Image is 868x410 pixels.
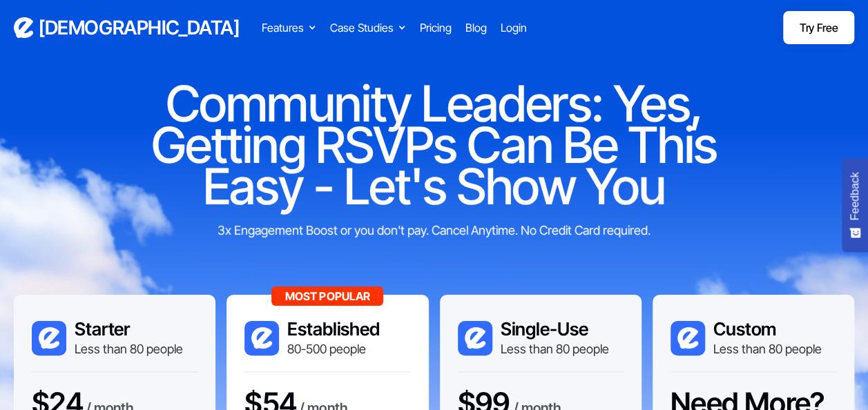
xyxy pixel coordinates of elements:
div: Less than 80 people [501,340,609,358]
div: Less than 80 people [75,340,183,358]
h3: Established [287,318,380,340]
h3: Single-Use [501,318,609,340]
h3: Custom [713,318,822,340]
span: Feedback [849,172,861,220]
div: Features [261,19,303,36]
div: 3x Engagement Boost or you don't pay. Cancel Anytime. No Credit Card required. [175,221,693,240]
div: Most Popular [271,286,383,306]
a: Try Free [783,11,854,44]
div: Case Studies [329,19,405,36]
h1: Community Leaders: Yes, Getting RSVPs Can Be This Easy - Let's Show You [103,83,766,207]
h3: Starter [75,318,183,340]
a: Pricing [419,19,451,36]
a: Blog [465,19,486,36]
h3: [DEMOGRAPHIC_DATA] [39,16,239,40]
div: Less than 80 people [713,340,822,358]
div: Features [261,19,316,36]
div: 80-500 people [287,340,380,358]
a: home [14,16,239,40]
div: Case Studies [329,19,393,36]
button: Feedback - Show survey [842,158,868,252]
a: Login [500,19,526,36]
